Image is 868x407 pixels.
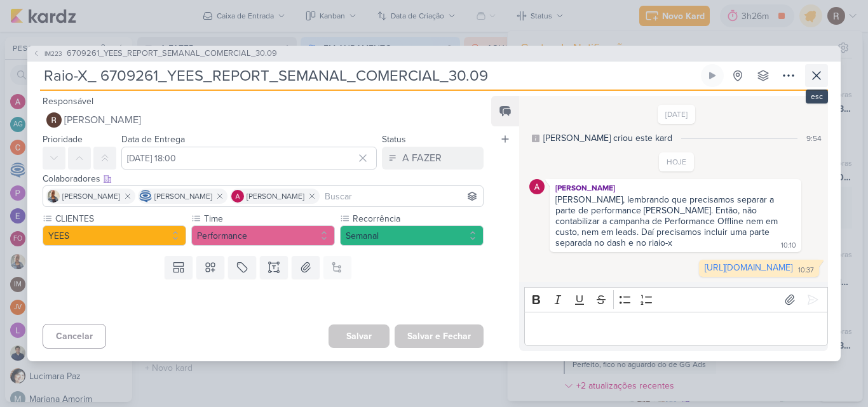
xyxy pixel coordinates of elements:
[798,265,814,276] div: 10:37
[247,190,304,202] span: [PERSON_NAME]
[806,133,822,144] div: 9:54
[705,262,792,273] a: [URL][DOMAIN_NAME]
[351,212,484,225] label: Recorrência
[43,49,64,58] span: IM223
[382,134,406,145] label: Status
[340,225,484,246] button: Semanal
[64,112,141,128] span: [PERSON_NAME]
[154,190,212,202] span: [PERSON_NAME]
[43,172,484,185] div: Colaboradores
[529,179,545,194] img: Alessandra Gomes
[402,150,442,166] div: A FAZER
[43,96,93,107] label: Responsável
[139,190,152,203] img: Caroline Traven De Andrade
[524,312,828,347] div: Editor editing area: main
[382,147,484,170] button: A FAZER
[322,189,480,204] input: Buscar
[40,64,698,87] input: Kard Sem Título
[46,112,62,128] img: Rafael Dornelles
[806,90,828,103] div: esc
[43,109,484,131] button: [PERSON_NAME]
[43,225,186,246] button: YEES
[552,182,799,194] div: [PERSON_NAME]
[43,134,83,145] label: Prioridade
[121,147,377,170] input: Select a date
[121,134,185,145] label: Data de Entrega
[32,48,277,60] button: IM223 6709261_YEES_REPORT_SEMANAL_COMERCIAL_30.09
[62,190,120,202] span: [PERSON_NAME]
[47,190,60,203] img: Iara Santos
[67,48,277,60] span: 6709261_YEES_REPORT_SEMANAL_COMERCIAL_30.09
[707,70,717,81] div: Ligar relógio
[231,190,244,203] img: Alessandra Gomes
[524,287,828,312] div: Editor toolbar
[191,225,335,246] button: Performance
[54,212,186,225] label: CLIENTES
[43,324,106,349] button: Cancelar
[555,194,780,248] div: [PERSON_NAME], lembrando que precisamos separar a parte de performance [PERSON_NAME]. Então, não ...
[543,131,672,145] div: [PERSON_NAME] criou este kard
[203,212,335,225] label: Time
[781,241,796,251] div: 10:10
